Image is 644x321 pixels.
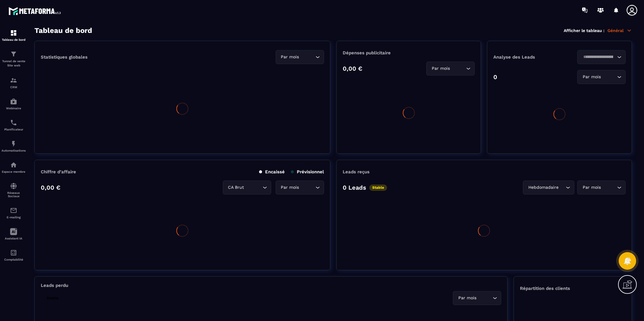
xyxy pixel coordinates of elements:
img: email [10,207,17,214]
span: Par mois [457,295,478,301]
a: schedulerschedulerPlanificateur [2,114,26,136]
img: scheduler [10,119,17,126]
input: Search for option [602,74,616,80]
a: Assistant IA [2,223,26,245]
a: social-networksocial-networkRéseaux Sociaux [2,178,26,202]
div: Search for option [276,181,324,194]
img: accountant [10,249,17,256]
p: Tunnel de vente Site web [2,59,26,68]
p: Assistant IA [2,237,26,240]
div: Search for option [577,70,626,84]
div: Search for option [426,62,475,75]
div: Search for option [523,181,574,194]
img: automations [10,161,17,169]
div: Search for option [276,50,324,64]
p: E-mailing [2,216,26,219]
img: formation [10,77,17,84]
p: Chiffre d’affaire [41,169,76,175]
span: Hebdomadaire [527,184,560,191]
input: Search for option [581,54,616,60]
p: 0,00 € [41,184,60,191]
input: Search for option [245,184,261,191]
a: automationsautomationsEspace membre [2,157,26,178]
p: Réseaux Sociaux [2,191,26,198]
span: Par mois [581,74,602,80]
p: Afficher le tableau : [564,28,604,33]
span: Par mois [430,65,451,72]
p: Stable [369,185,387,191]
p: Leads perdu [41,283,68,288]
input: Search for option [560,184,564,191]
p: Webinaire [2,107,26,110]
input: Search for option [602,184,616,191]
p: Répartition des clients [520,286,626,291]
img: automations [10,140,17,147]
p: Analyse des Leads [493,54,559,60]
p: Stable [44,295,62,301]
img: formation [10,29,17,37]
div: Search for option [577,181,626,194]
p: Leads reçus [343,169,370,175]
a: automationsautomationsWebinaire [2,93,26,114]
p: Automatisations [2,149,26,152]
input: Search for option [451,65,465,72]
p: Tableau de bord [2,38,26,41]
span: Par mois [581,184,602,191]
span: CA Brut [227,184,245,191]
div: Search for option [453,291,501,305]
input: Search for option [300,184,314,191]
div: Search for option [577,50,626,64]
p: 0,00 € [343,65,362,72]
p: Encaissé [259,169,285,175]
input: Search for option [478,295,491,301]
input: Search for option [300,54,314,60]
img: automations [10,98,17,105]
a: formationformationTableau de bord [2,25,26,46]
img: social-network [10,182,17,190]
img: logo [8,5,63,17]
p: CRM [2,85,26,89]
p: Général [607,28,632,33]
h3: Tableau de bord [34,26,92,35]
span: Par mois [280,54,300,60]
a: automationsautomationsAutomatisations [2,136,26,157]
p: Dépenses publicitaire [343,50,475,56]
span: Par mois [280,184,300,191]
p: 0 [493,73,497,81]
p: 0 Leads [343,184,366,191]
a: emailemailE-mailing [2,202,26,223]
p: Planificateur [2,128,26,131]
p: Prévisionnel [291,169,324,175]
a: formationformationTunnel de vente Site web [2,46,26,72]
div: Search for option [223,181,271,194]
p: Comptabilité [2,258,26,261]
img: formation [10,50,17,58]
p: Espace membre [2,170,26,173]
p: Statistiques globales [41,54,88,60]
a: formationformationCRM [2,72,26,93]
a: accountantaccountantComptabilité [2,245,26,266]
